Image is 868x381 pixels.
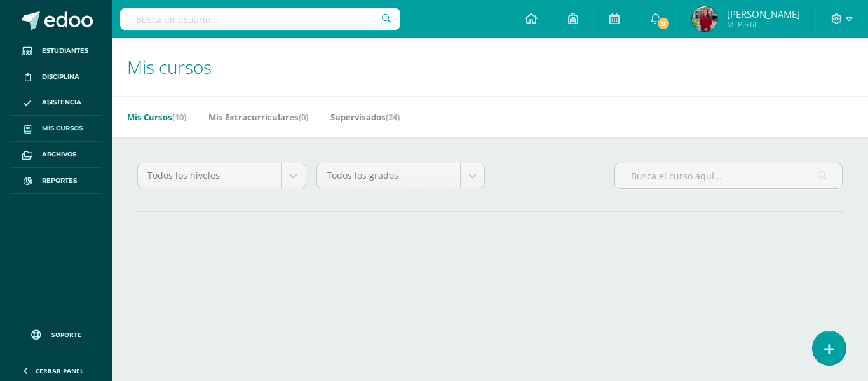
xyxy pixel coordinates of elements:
input: Busca el curso aquí... [615,163,842,188]
span: [PERSON_NAME] [727,8,800,20]
a: Mis Cursos(10) [127,107,186,127]
span: Mis cursos [42,123,83,134]
a: Supervisados(24) [330,107,400,127]
input: Busca un usuario... [120,8,400,30]
span: Todos los niveles [147,163,272,188]
a: Reportes [10,168,102,194]
span: Archivos [42,149,76,160]
span: Soporte [51,330,81,339]
a: Asistencia [10,90,102,116]
span: 9 [656,17,670,31]
span: Estudiantes [42,46,88,56]
a: Todos los grados [317,163,485,188]
a: Estudiantes [10,38,102,64]
span: (10) [172,111,186,123]
span: Reportes [42,176,77,186]
span: Disciplina [42,72,79,82]
a: Mis Extracurriculares(0) [208,107,308,127]
span: Asistencia [42,97,81,107]
span: Todos los grados [327,163,451,188]
img: e66938ea6f53d621eb85b78bb3ab8b81.png [692,6,717,32]
span: Mi Perfil [727,19,800,30]
a: Todos los niveles [138,163,306,188]
span: (24) [386,111,400,123]
a: Soporte [15,317,97,349]
span: Cerrar panel [36,366,84,375]
a: Disciplina [10,64,102,90]
a: Archivos [10,142,102,168]
span: (0) [299,111,308,123]
a: Mis cursos [10,116,102,142]
span: Mis cursos [127,55,212,79]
